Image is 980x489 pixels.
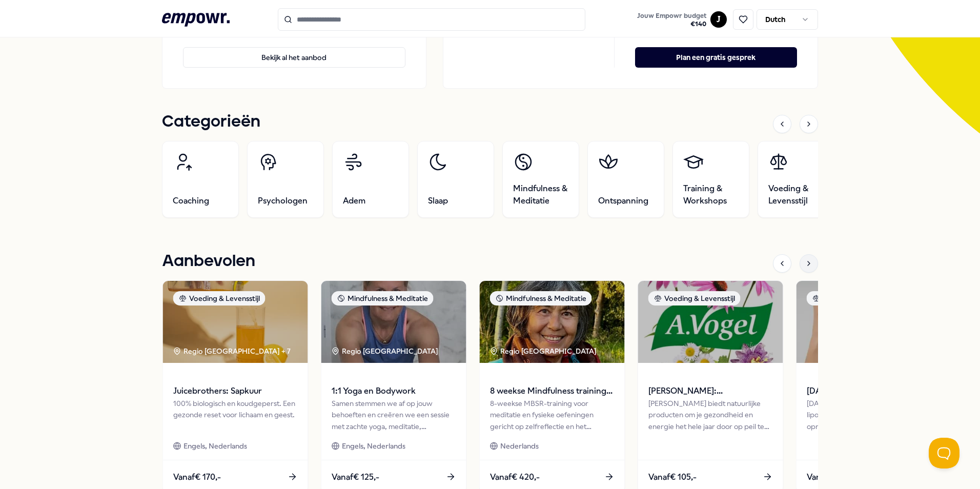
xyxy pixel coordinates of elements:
img: package image [797,281,942,363]
img: package image [321,281,466,363]
a: Psychologen [247,141,324,218]
span: Mindfulness & Meditatie [513,182,568,207]
span: Psychologen [258,195,308,207]
span: Voeding & Levensstijl [768,182,824,207]
span: Coaching [173,195,209,207]
iframe: Help Scout Beacon - Open [929,438,959,468]
a: Bekijk al het aanbod [183,31,405,68]
span: Engels, Nederlands [342,440,405,452]
span: [PERSON_NAME]: Supplementen [648,384,773,398]
a: Jouw Empowr budget€140 [633,9,710,30]
span: Training & Workshops [683,182,739,207]
span: Engels, Nederlands [183,440,247,452]
input: Search for products, categories or subcategories [278,8,585,31]
span: Vanaf € 170,- [173,471,221,484]
span: Vanaf € 45,- [807,471,851,484]
a: Training & Workshops [672,141,749,218]
a: Mindfulness & Meditatie [502,141,579,218]
span: € 140 [637,20,706,28]
div: Regio [GEOGRAPHIC_DATA] + 7 [173,345,291,357]
span: Slaap [428,195,448,207]
div: [PERSON_NAME] biedt natuurlijke producten om je gezondheid en energie het hele jaar door op peil ... [648,398,773,432]
a: Adem [332,141,409,218]
div: Samen stemmen we af op jouw behoeften en creëren we een sessie met zachte yoga, meditatie, mindfu... [332,398,456,432]
div: Regio [GEOGRAPHIC_DATA] [490,345,598,357]
div: Regio [GEOGRAPHIC_DATA] [332,345,440,357]
span: Jouw Empowr budget [637,12,706,20]
button: J [710,11,727,28]
a: Coaching [162,141,239,218]
span: [DATE] Rocks: Supplementen [807,384,931,398]
div: Voeding & Levensstijl [173,291,266,305]
div: 100% biologisch en koudgeperst. Een gezonde reset voor lichaam en geest. [173,398,298,432]
button: Jouw Empowr budget€140 [635,10,708,30]
img: package image [638,281,783,363]
h1: Categorieën [162,109,260,135]
div: Voeding & Levensstijl [648,291,741,305]
span: 1:1 Yoga en Bodywork [332,384,456,398]
div: Mindfulness & Meditatie [332,291,434,305]
span: 8 weekse Mindfulness training MBSR [490,384,615,398]
a: Slaap [417,141,494,218]
span: Nederlands [500,440,539,452]
button: Bekijk al het aanbod [183,47,405,68]
span: Vanaf € 420,- [490,471,540,484]
div: [DATE][DOMAIN_NAME] biedt liposomale supplementen met 90% opname-efficiëntie voor maximale gezond... [807,398,931,432]
div: Mindfulness & Meditatie [490,291,592,305]
button: Plan een gratis gesprek [635,47,797,68]
a: Ontspanning [587,141,664,218]
img: package image [163,281,308,363]
span: Juicebrothers: Sapkuur [173,384,298,398]
span: Ontspanning [598,195,648,207]
span: Vanaf € 105,- [648,471,697,484]
h1: Aanbevolen [162,249,255,274]
div: 8-weekse MBSR-training voor meditatie en fysieke oefeningen gericht op zelfreflectie en het verst... [490,398,615,432]
div: Voeding & Levensstijl [807,291,899,305]
a: Voeding & Levensstijl [758,141,834,218]
img: package image [480,281,625,363]
span: Adem [343,195,365,207]
span: Vanaf € 125,- [332,471,379,484]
